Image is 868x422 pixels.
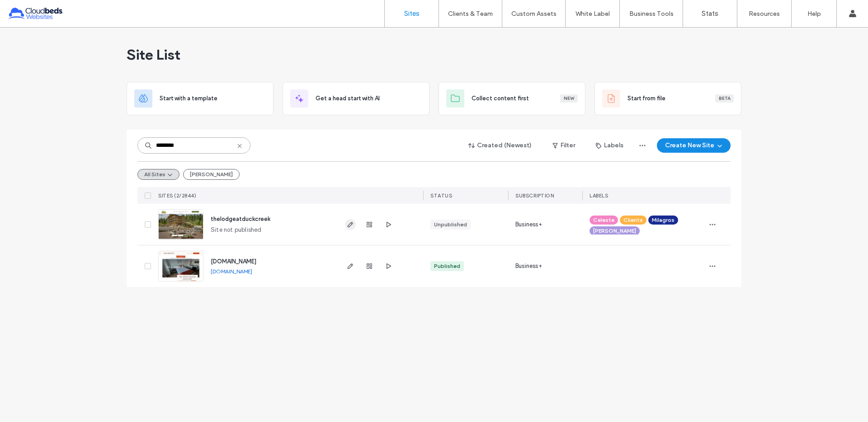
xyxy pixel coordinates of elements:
span: [PERSON_NAME] [593,227,636,235]
div: Start with a template [127,82,274,115]
span: Collect content first [472,94,529,103]
div: Beta [715,94,734,103]
span: SITES (2/2844) [158,192,196,199]
span: SUBSCRIPTION [515,192,554,199]
label: White Label [576,10,610,18]
div: New [560,94,578,103]
a: [DOMAIN_NAME] [211,268,252,275]
button: [PERSON_NAME] [183,169,240,180]
button: Labels [588,138,632,153]
span: STATUS [430,192,452,199]
span: Business+ [515,220,542,229]
div: Unpublished [434,220,467,229]
label: Help [807,10,821,18]
button: All Sites [137,169,179,180]
a: [DOMAIN_NAME] [211,258,256,265]
span: Start from file [627,94,665,103]
button: Create New Site [657,138,731,153]
div: Get a head start with AI [283,82,429,115]
label: Sites [404,9,420,18]
span: Get a head start with AI [316,94,380,103]
div: Published [434,262,460,270]
span: Clients [623,216,643,224]
span: Celeste [593,216,614,224]
span: Help [21,6,39,14]
button: Created (Newest) [461,138,540,153]
label: Business Tools [629,10,674,18]
label: Stats [702,9,718,18]
span: Business+ [515,262,542,271]
label: Resources [749,10,780,18]
a: thelodgeatduckcreek [211,216,270,222]
button: Filter [543,138,584,153]
span: Start with a template [160,94,217,103]
label: Clients & Team [448,10,493,18]
div: Start from fileBeta [594,82,741,115]
span: LABELS [590,192,608,199]
span: Milagros [652,216,675,224]
span: Site List [127,46,180,64]
label: Custom Assets [511,10,557,18]
div: Collect content firstNew [439,82,585,115]
span: Site not published [211,225,262,234]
